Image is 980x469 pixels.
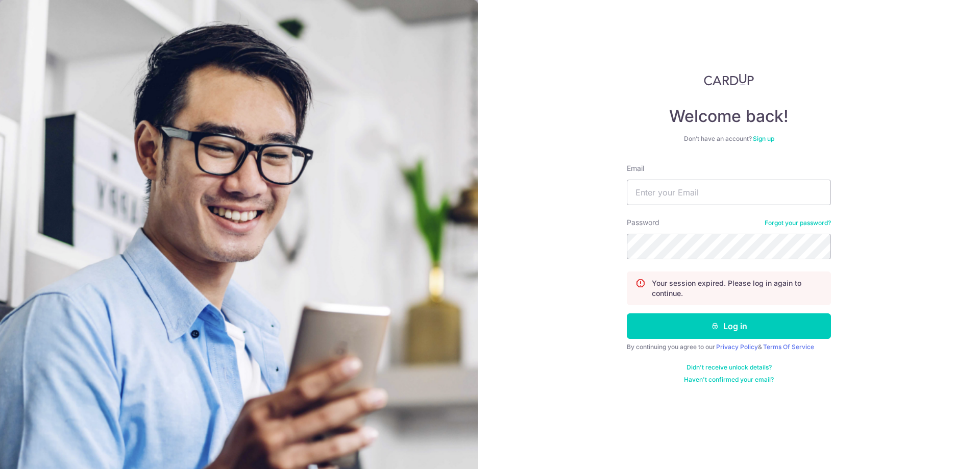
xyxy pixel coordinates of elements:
label: Password [627,217,659,228]
a: Haven't confirmed your email? [684,376,774,384]
input: Enter your Email [627,180,831,205]
button: Log in [627,313,831,339]
img: CardUp Logo [704,73,754,86]
a: Sign up [753,135,774,142]
a: Terms Of Service [763,343,814,351]
p: Your session expired. Please log in again to continue. [652,278,822,299]
a: Forgot your password? [765,219,831,227]
div: By continuing you agree to our & [627,343,831,351]
a: Didn't receive unlock details? [687,363,772,372]
label: Email [627,163,644,174]
a: Privacy Policy [716,343,758,351]
div: Don’t have an account? [627,135,831,143]
h4: Welcome back! [627,106,831,127]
